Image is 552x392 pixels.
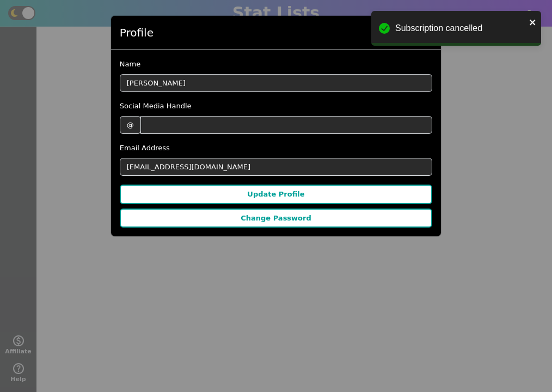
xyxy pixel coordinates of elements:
[120,24,154,41] h5: Profile
[395,22,526,35] div: Subscription cancelled
[529,15,537,28] button: close
[120,209,432,228] button: Change Password
[120,101,192,112] label: Social Media Handle
[120,143,170,154] label: Email Address
[120,116,141,134] div: @
[120,59,140,70] label: Name
[120,185,432,204] button: Update Profile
